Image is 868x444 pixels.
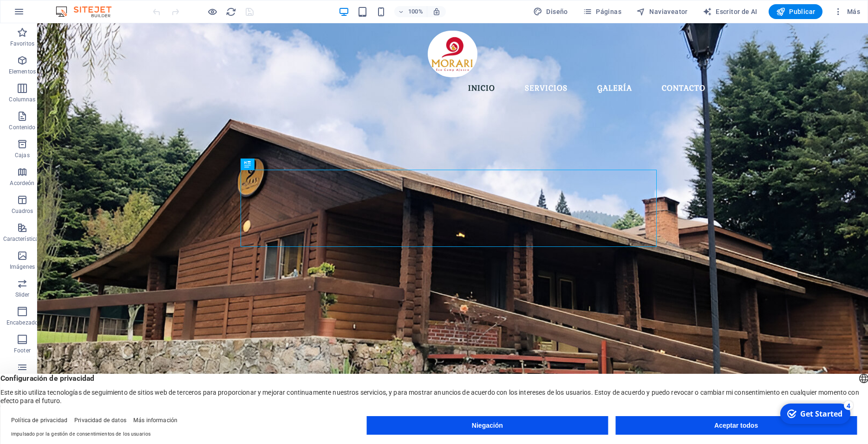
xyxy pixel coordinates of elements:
[10,179,34,187] p: Acordeón
[7,319,38,326] p: Encabezado
[529,4,572,19] div: Diseño (Ctrl-Alt-Y)
[25,9,67,19] div: Get Started
[636,7,688,16] span: Naviaveator
[583,7,621,16] span: Páginas
[699,4,761,19] button: Escritor de AI
[769,4,823,19] button: Publicar
[9,68,36,75] p: Elementos
[533,7,568,16] span: Diseño
[3,235,42,243] p: Características
[10,263,35,271] p: Imágenes
[9,124,35,131] p: Contenido
[529,4,572,19] button: Diseño
[10,40,34,47] p: Favoritos
[394,6,427,17] button: 100%
[703,7,757,16] span: Escritor de AI
[9,96,35,103] p: Columnas
[633,4,692,19] button: Naviaveator
[225,6,236,17] button: recarga
[15,152,30,159] p: Cajas
[226,7,236,17] i: Descargar página
[15,291,30,298] p: Slider
[579,4,625,19] button: Páginas
[776,7,816,16] span: Publicar
[12,207,33,215] p: Cuadros
[207,6,218,17] button: Haga clic aquí para dejar el modo de vista previa y continuar editando
[53,6,123,17] img: Editor Logo
[830,4,864,19] button: Más
[5,4,75,24] div: Get Started 4 items remaining, 20% complete
[834,7,860,16] span: Más
[69,1,78,10] div: 4
[14,347,31,354] p: Footer
[408,6,423,17] h6: 100%
[432,7,441,16] i: En el cambio de tamaño ajuste automáticamente el nivel de zoom para adaptarse al dispositivo eleg...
